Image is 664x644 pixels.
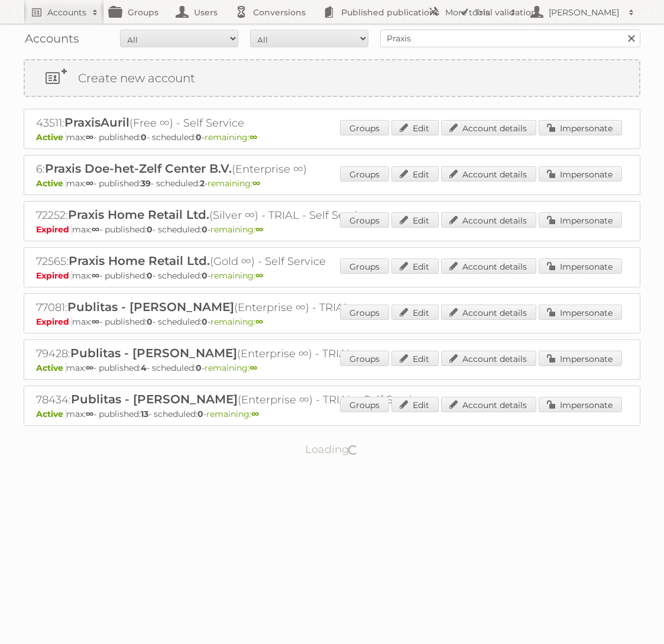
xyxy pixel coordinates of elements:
[202,224,208,235] strong: 0
[141,132,147,143] strong: 0
[64,115,129,130] span: PraxisAuril
[210,270,263,281] span: remaining:
[71,392,238,406] span: Publitas - [PERSON_NAME]
[36,132,66,143] span: Active
[147,316,153,327] strong: 0
[36,316,72,327] span: Expired
[441,258,536,274] a: Account details
[441,166,536,182] a: Account details
[200,178,205,189] strong: 2
[441,120,536,135] a: Account details
[539,212,622,228] a: Impersonate
[141,409,148,419] strong: 13
[202,316,208,327] strong: 0
[391,120,439,135] a: Edit
[69,254,210,268] span: Praxis Home Retail Ltd.
[539,120,622,135] a: Impersonate
[268,438,396,461] p: Loading
[36,300,450,315] h2: 77081: (Enterprise ∞) - TRIAL
[36,224,628,235] p: max: - published: - scheduled: -
[441,212,536,228] a: Account details
[340,212,389,228] a: Groups
[391,258,439,274] a: Edit
[340,258,389,274] a: Groups
[92,316,99,327] strong: ∞
[539,351,622,366] a: Impersonate
[25,60,639,96] a: Create new account
[252,178,260,189] strong: ∞
[36,346,450,361] h2: 79428: (Enterprise ∞) - TRIAL
[86,409,93,419] strong: ∞
[196,132,202,143] strong: 0
[47,7,86,18] h2: Accounts
[391,351,439,366] a: Edit
[36,224,72,235] span: Expired
[36,178,628,189] p: max: - published: - scheduled: -
[340,120,389,135] a: Groups
[205,132,257,143] span: remaining:
[36,409,66,419] span: Active
[36,316,628,327] p: max: - published: - scheduled: -
[539,258,622,274] a: Impersonate
[36,132,628,143] p: max: - published: - scheduled: -
[36,409,628,419] p: max: - published: - scheduled: -
[92,270,99,281] strong: ∞
[391,397,439,412] a: Edit
[36,254,450,269] h2: 72565: (Gold ∞) - Self Service
[36,392,450,407] h2: 78434: (Enterprise ∞) - TRIAL - Self Service
[250,363,257,373] strong: ∞
[205,363,257,373] span: remaining:
[441,351,536,366] a: Account details
[36,270,72,281] span: Expired
[147,270,153,281] strong: 0
[147,224,153,235] strong: 0
[36,115,450,131] h2: 43511: (Free ∞) - Self Service
[206,409,259,419] span: remaining:
[36,161,450,177] h2: 6: (Enterprise ∞)
[391,166,439,182] a: Edit
[141,363,147,373] strong: 4
[340,397,389,412] a: Groups
[340,305,389,320] a: Groups
[250,132,257,143] strong: ∞
[255,270,263,281] strong: ∞
[70,346,237,360] span: Publitas - [PERSON_NAME]
[197,409,203,419] strong: 0
[86,178,93,189] strong: ∞
[45,161,232,176] span: Praxis Doe-het-Zelf Center B.V.
[36,208,450,223] h2: 72252: (Silver ∞) - TRIAL - Self Service
[202,270,208,281] strong: 0
[68,208,209,222] span: Praxis Home Retail Ltd.
[196,363,202,373] strong: 0
[210,224,263,235] span: remaining:
[36,363,66,373] span: Active
[251,409,259,419] strong: ∞
[539,166,622,182] a: Impersonate
[340,351,389,366] a: Groups
[92,224,99,235] strong: ∞
[86,132,93,143] strong: ∞
[441,397,536,412] a: Account details
[36,270,628,281] p: max: - published: - scheduled: -
[340,166,389,182] a: Groups
[546,7,623,18] h2: [PERSON_NAME]
[210,316,263,327] span: remaining:
[391,212,439,228] a: Edit
[441,305,536,320] a: Account details
[86,363,93,373] strong: ∞
[539,397,622,412] a: Impersonate
[445,7,504,18] h2: More tools
[36,363,628,373] p: max: - published: - scheduled: -
[208,178,260,189] span: remaining:
[391,305,439,320] a: Edit
[539,305,622,320] a: Impersonate
[141,178,151,189] strong: 39
[255,224,263,235] strong: ∞
[255,316,263,327] strong: ∞
[67,300,234,314] span: Publitas - [PERSON_NAME]
[36,178,66,189] span: Active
